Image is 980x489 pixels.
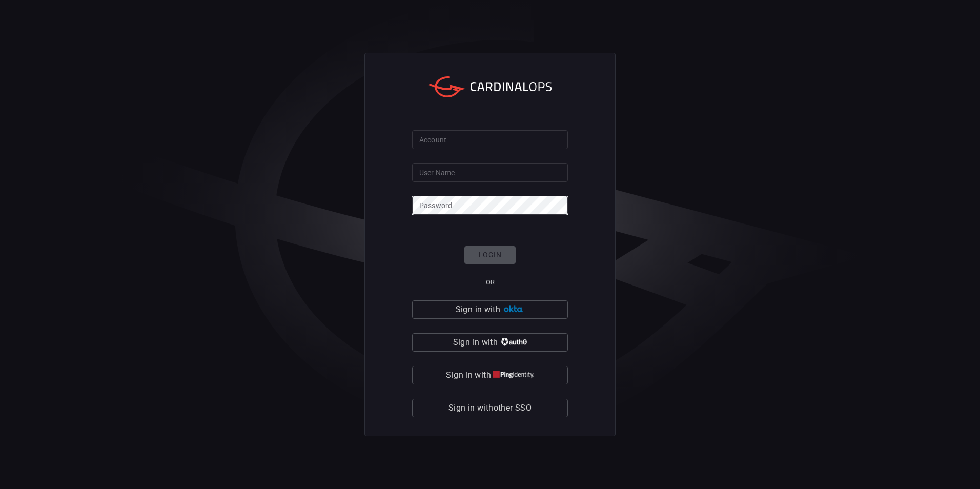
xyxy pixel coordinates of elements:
img: quu4iresuhQAAAABJRU5ErkJggg== [493,371,534,379]
input: Type your user name [412,163,568,182]
button: Sign in with [412,333,568,352]
button: Sign in withother SSO [412,399,568,417]
button: Sign in with [412,300,568,319]
img: vP8Hhh4KuCH8AavWKdZY7RZgAAAAASUVORK5CYII= [500,338,527,346]
span: Sign in with other SSO [448,401,532,415]
span: Sign in with [446,368,491,382]
span: Sign in with [456,302,500,317]
button: Sign in with [412,366,568,384]
span: Sign in with [453,335,498,350]
input: Type your account [412,130,568,149]
span: OR [486,278,495,286]
img: Ad5vKXme8s1CQAAAABJRU5ErkJggg== [502,305,524,313]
